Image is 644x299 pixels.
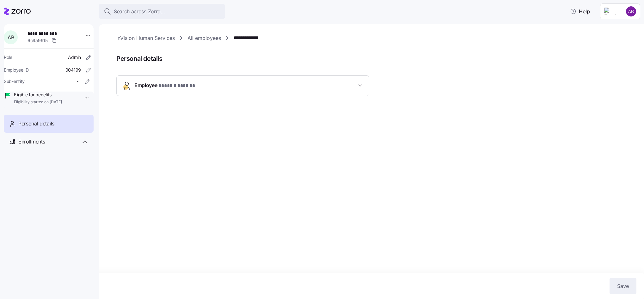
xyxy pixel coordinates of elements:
span: Enrollments [18,138,45,146]
span: Sub-entity [4,78,25,85]
img: Employer logo [604,8,617,15]
button: Help [565,5,595,18]
span: Eligibility started on [DATE] [14,99,62,105]
a: InVision Human Services [116,34,175,42]
button: Save [610,278,636,294]
span: Personal details [116,54,635,64]
span: Help [570,8,590,15]
a: All employees [187,34,221,42]
span: Personal details [18,120,54,128]
span: Employee ID [4,67,29,73]
span: Save [617,282,629,290]
span: Search across Zorro... [114,8,165,16]
span: Employee [134,81,195,90]
span: 6c9a9915 [28,37,48,44]
span: - [77,78,78,85]
img: c6b7e62a50e9d1badab68c8c9b51d0dd [626,6,636,16]
span: Role [4,54,12,60]
span: 004199 [65,67,81,73]
span: Admin [68,54,81,60]
span: A B [8,35,14,40]
span: Eligible for benefits [14,92,62,98]
button: Search across Zorro... [99,4,225,19]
